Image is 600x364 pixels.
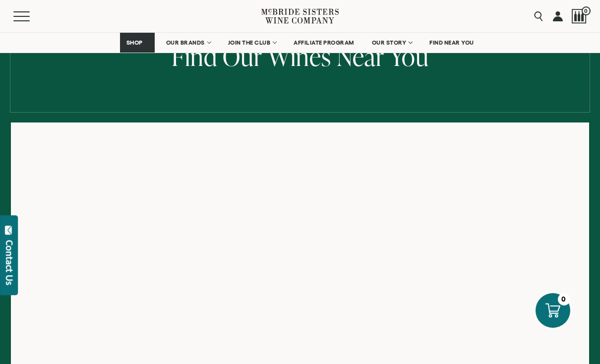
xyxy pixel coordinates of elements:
[223,39,262,73] span: Our
[429,39,474,46] span: FIND NEAR YOU
[166,39,205,46] span: OUR BRANDS
[365,33,419,53] a: OUR STORY
[337,39,384,73] span: Near
[228,39,271,46] span: JOIN THE CLUB
[390,39,429,73] span: You
[126,39,143,46] span: SHOP
[372,39,407,46] span: OUR STORY
[423,33,480,53] a: FIND NEAR YOU
[287,33,360,53] a: AFFILIATE PROGRAM
[120,33,155,53] a: SHOP
[160,33,217,53] a: OUR BRANDS
[172,39,217,73] span: Find
[13,11,49,21] button: Mobile Menu Trigger
[4,240,14,285] div: Contact Us
[268,39,331,73] span: Wines
[294,39,354,46] span: AFFILIATE PROGRAM
[582,6,591,15] span: 0
[558,293,570,305] div: 0
[222,33,283,53] a: JOIN THE CLUB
